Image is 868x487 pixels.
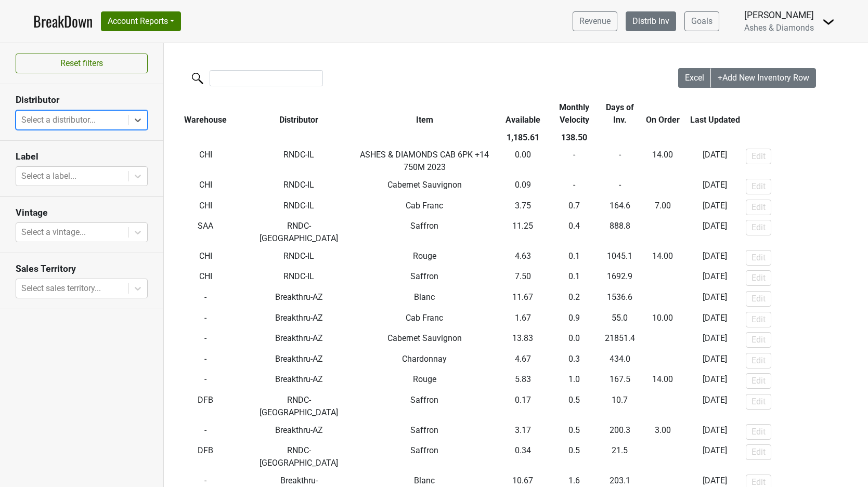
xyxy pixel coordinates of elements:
h3: Vintage [16,207,148,218]
td: RNDC-IL [248,147,351,177]
td: 1692.9 [601,268,639,289]
th: Warehouse: activate to sort column ascending [164,99,248,129]
td: 0.7 [547,197,601,218]
th: Available: activate to sort column ascending [498,99,547,129]
td: 13.83 [498,330,547,350]
button: Edit [746,444,771,460]
td: [DATE] [687,197,743,218]
td: 0.9 [547,309,601,330]
td: 0.09 [498,176,547,197]
td: RNDC-[GEOGRAPHIC_DATA] [248,217,351,247]
td: 1536.6 [601,288,639,309]
td: Breakthru-AZ [248,422,351,442]
td: 0.17 [498,391,547,422]
td: - [164,371,248,392]
td: - [639,247,687,268]
td: - [639,330,687,350]
td: - [639,442,687,472]
span: Excel [685,73,704,83]
button: Edit [746,220,771,235]
td: 7.50 [498,268,547,289]
h3: Sales Territory [16,264,148,274]
td: [DATE] [687,371,743,392]
td: SAA [164,217,248,247]
td: 3.17 [498,422,547,442]
td: 888.8 [601,217,639,247]
td: - [601,176,639,197]
span: Saffron [410,395,438,405]
td: - [639,350,687,371]
span: Cab Franc [406,201,443,210]
td: 0.5 [547,422,601,442]
td: 0.1 [547,247,601,268]
button: Edit [746,312,771,327]
a: Distrib Inv [626,11,676,31]
td: 1045.1 [601,247,639,268]
th: Days of Inv.: activate to sort column ascending [601,99,639,129]
span: Rouge [413,251,436,261]
td: - [639,217,687,247]
td: 0.00 [498,147,547,177]
td: [DATE] [687,217,743,247]
th: On Order: activate to sort column ascending [639,99,687,129]
td: 0.5 [547,442,601,472]
span: Cabernet Sauvignon [387,180,462,190]
td: 3.75 [498,197,547,218]
td: 0.4 [547,217,601,247]
th: Distributor: activate to sort column ascending [248,99,351,129]
button: Account Reports [101,11,181,31]
span: Blanc [414,292,435,302]
td: [DATE] [687,350,743,371]
span: +Add New Inventory Row [718,73,809,83]
td: 200.3 [601,422,639,442]
button: Edit [746,149,771,164]
td: - [639,147,687,177]
span: Cab Franc [406,313,443,323]
td: [DATE] [687,176,743,197]
td: 21.5 [601,442,639,472]
td: 0.0 [547,330,601,350]
span: Saffron [410,221,438,231]
td: RNDC-IL [248,176,351,197]
div: [PERSON_NAME] [744,8,814,22]
td: CHI [164,247,248,268]
td: - [639,309,687,330]
span: Saffron [410,445,438,455]
button: Edit [746,353,771,368]
a: BreakDown [33,10,93,32]
td: - [164,350,248,371]
th: Monthly Velocity: activate to sort column ascending [547,99,601,129]
td: 0.5 [547,391,601,422]
td: [DATE] [687,422,743,442]
td: RNDC-IL [248,268,351,289]
td: - [639,268,687,289]
td: Breakthru-AZ [248,371,351,392]
span: Rouge [413,374,436,384]
button: +Add New Inventory Row [711,68,816,88]
span: Blanc [414,476,435,485]
td: 5.83 [498,371,547,392]
button: Edit [746,332,771,348]
td: 0.2 [547,288,601,309]
td: - [164,309,248,330]
td: - [164,422,248,442]
td: Breakthru-AZ [248,330,351,350]
button: Edit [746,270,771,286]
td: CHI [164,147,248,177]
td: 0.3 [547,350,601,371]
button: Edit [746,250,771,266]
td: - [547,147,601,177]
button: Edit [746,394,771,410]
td: RNDC-IL [248,247,351,268]
td: [DATE] [687,247,743,268]
td: 0.34 [498,442,547,472]
button: Edit [746,373,771,389]
span: Chardonnay [402,354,447,364]
h3: Label [16,151,148,162]
td: [DATE] [687,309,743,330]
td: 11.67 [498,288,547,309]
td: - [547,176,601,197]
td: - [639,371,687,392]
span: Ashes & Diamonds [744,23,814,33]
td: 1.67 [498,309,547,330]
